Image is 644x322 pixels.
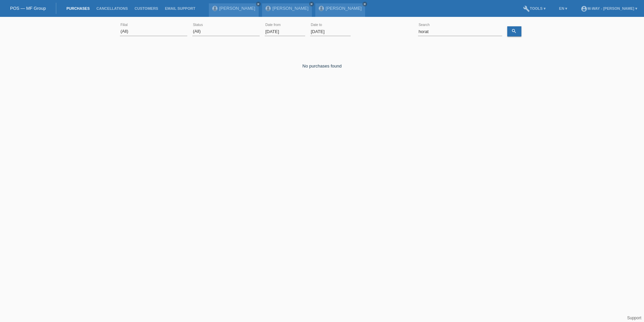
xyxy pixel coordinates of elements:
[219,6,255,11] a: [PERSON_NAME]
[272,6,309,11] a: [PERSON_NAME]
[362,2,367,6] a: close
[257,2,260,6] i: close
[523,5,530,12] i: build
[63,6,93,10] a: Purchases
[93,6,131,10] a: Cancellations
[309,2,314,6] a: close
[363,2,366,6] i: close
[120,53,524,69] div: No purchases found
[326,6,362,11] a: [PERSON_NAME]
[627,316,641,320] a: Support
[310,2,313,6] i: close
[131,6,162,10] a: Customers
[581,5,587,12] i: account_circle
[577,6,641,10] a: account_circlem-way - [PERSON_NAME] ▾
[520,6,549,10] a: buildTools ▾
[507,26,521,36] a: search
[511,28,517,34] i: search
[162,6,199,10] a: Email Support
[10,6,46,11] a: POS — MF Group
[256,2,261,6] a: close
[556,6,571,10] a: EN ▾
